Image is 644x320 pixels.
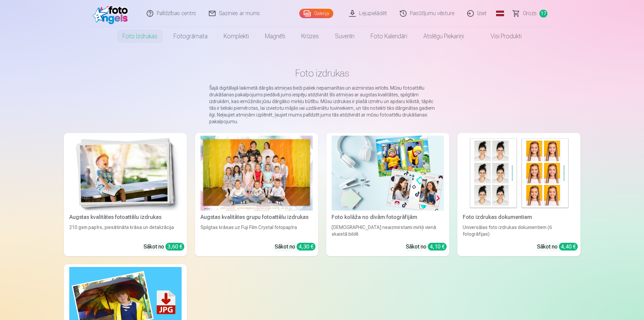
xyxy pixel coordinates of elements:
div: Foto izdrukas dokumentiem [460,213,578,221]
h1: Foto izdrukas [69,67,575,79]
div: Sākot no [406,243,447,251]
img: /fa1 [93,3,131,24]
a: Komplekti [216,27,257,46]
img: Augstas kvalitātes fotoattēlu izdrukas [69,136,182,211]
div: 3,60 € [165,243,184,250]
a: Foto kolāža no divām fotogrāfijāmFoto kolāža no divām fotogrāfijām[DEMOGRAPHIC_DATA] neaizmirstam... [326,133,449,256]
div: 210 gsm papīrs, piesātināta krāsa un detalizācija [67,224,184,237]
a: Foto izdrukas [114,27,165,46]
div: 4,10 € [428,243,447,250]
a: Fotogrāmata [165,27,216,46]
div: [DEMOGRAPHIC_DATA] neaizmirstami mirkļi vienā skaistā bildē [329,224,447,237]
div: Sākot no [537,243,578,251]
div: 4,30 € [297,243,315,250]
div: Sākot no [144,243,184,251]
a: Foto izdrukas dokumentiemFoto izdrukas dokumentiemUniversālas foto izdrukas dokumentiem (6 fotogr... [457,133,580,256]
img: Foto izdrukas dokumentiem [463,136,575,211]
a: Galerija [299,9,333,18]
p: Šajā digitālajā laikmetā dārgās atmiņas bieži paliek nepamanītas un aizmirstas ierīcēs. Mūsu foto... [209,85,435,125]
span: Grozs [523,9,537,17]
a: Augstas kvalitātes fotoattēlu izdrukasAugstas kvalitātes fotoattēlu izdrukas210 gsm papīrs, piesā... [64,133,187,256]
div: Augstas kvalitātes grupu fotoattēlu izdrukas [198,213,315,221]
div: 4,40 € [559,243,578,250]
span: 17 [539,10,547,17]
a: Visi produkti [472,27,530,46]
img: Foto kolāža no divām fotogrāfijām [332,136,444,211]
a: Krūzes [293,27,327,46]
a: Foto kalendāri [363,27,415,46]
a: Augstas kvalitātes grupu fotoattēlu izdrukasSpilgtas krāsas uz Fuji Film Crystal fotopapīraSākot ... [195,133,318,256]
div: Spilgtas krāsas uz Fuji Film Crystal fotopapīra [198,224,315,237]
div: Augstas kvalitātes fotoattēlu izdrukas [67,213,184,221]
div: Universālas foto izdrukas dokumentiem (6 fotogrāfijas) [460,224,578,237]
a: Atslēgu piekariņi [415,27,472,46]
a: Magnēti [257,27,293,46]
div: Foto kolāža no divām fotogrāfijām [329,213,447,221]
a: Suvenīri [327,27,363,46]
div: Sākot no [275,243,315,251]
